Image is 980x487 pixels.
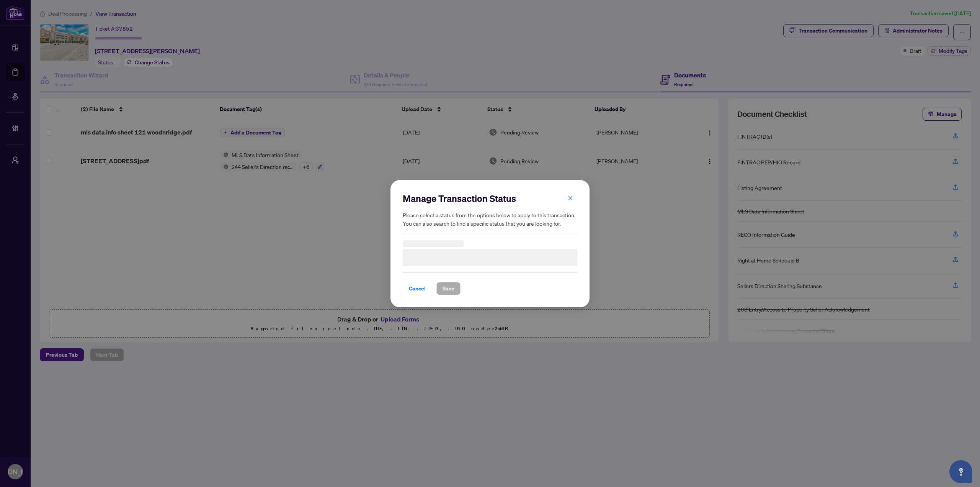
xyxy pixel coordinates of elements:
[436,282,461,295] button: Save
[403,282,432,295] button: Cancel
[568,195,573,200] span: close
[409,282,426,295] span: Cancel
[403,211,577,228] h5: Please select a status from the options below to apply to this transaction. You can also search t...
[949,460,972,483] button: Open asap
[403,192,577,205] h2: Manage Transaction Status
